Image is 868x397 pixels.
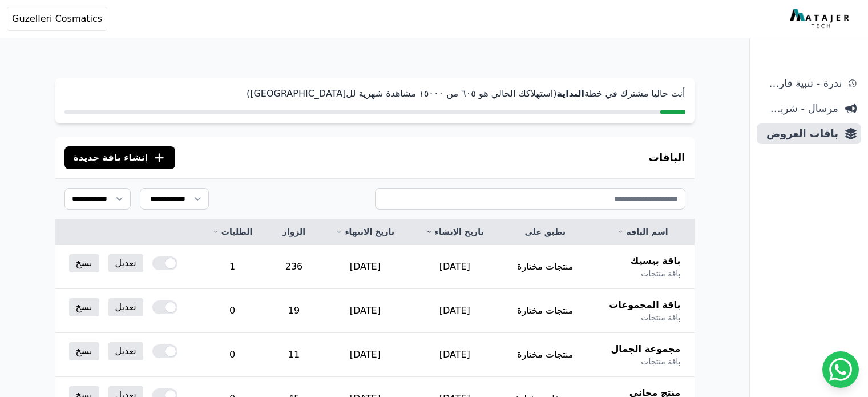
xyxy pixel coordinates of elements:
[641,356,680,367] span: باقة منتجات
[609,298,680,312] span: باقة المجموعات
[320,333,410,377] td: [DATE]
[268,219,320,245] th: الزوار
[69,342,99,360] a: نسخ
[12,12,102,26] span: Guzelleri Cosmatics
[197,289,268,333] td: 0
[320,245,410,289] td: [DATE]
[334,226,396,238] a: تاريخ الانتهاء
[268,245,320,289] td: 236
[761,101,838,117] span: مرسال - شريط دعاية
[611,342,680,356] span: مجموعة الجمال
[64,146,176,169] button: إنشاء باقة جديدة
[410,333,499,377] td: [DATE]
[641,268,680,279] span: باقة منتجات
[197,245,268,289] td: 1
[74,151,148,165] span: إنشاء باقة جديدة
[790,9,852,29] img: MatajerTech Logo
[605,226,681,238] a: اسم الباقة
[630,254,680,268] span: باقة بيسيك
[499,333,591,377] td: منتجات مختارة
[64,87,685,101] p: أنت حاليا مشترك في خطة (استهلاكك الحالي هو ٦۰٥ من ١٥۰۰۰ مشاهدة شهرية لل[GEOGRAPHIC_DATA])
[649,150,685,166] h3: الباقات
[7,7,107,31] button: Guzelleri Cosmatics
[211,226,254,238] a: الطلبات
[69,298,99,316] a: نسخ
[641,312,680,323] span: باقة منتجات
[556,88,584,99] strong: البداية
[108,254,143,272] a: تعديل
[69,254,99,272] a: نسخ
[499,219,591,245] th: تطبق على
[268,333,320,377] td: 11
[108,298,143,316] a: تعديل
[761,126,838,142] span: باقات العروض
[761,75,842,91] span: ندرة - تنبية قارب علي النفاذ
[410,245,499,289] td: [DATE]
[268,289,320,333] td: 19
[108,342,143,360] a: تعديل
[499,289,591,333] td: منتجات مختارة
[499,245,591,289] td: منتجات مختارة
[197,333,268,377] td: 0
[410,289,499,333] td: [DATE]
[423,226,486,238] a: تاريخ الإنشاء
[320,289,410,333] td: [DATE]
